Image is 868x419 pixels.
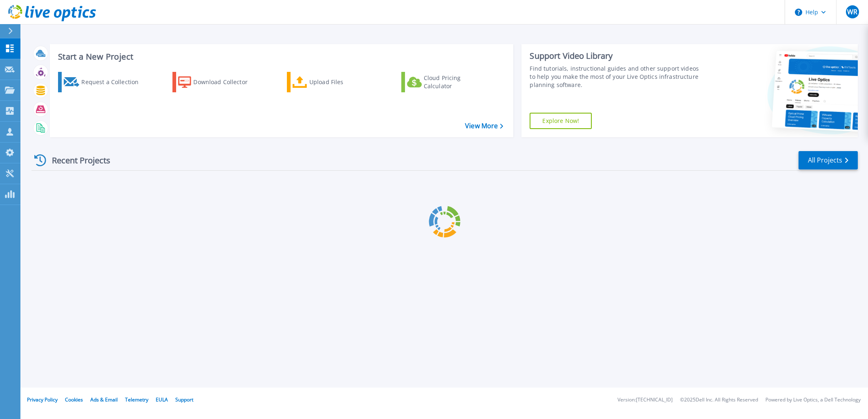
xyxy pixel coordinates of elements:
li: Version: [TECHNICAL_ID] [617,397,673,403]
div: Support Video Library [530,51,702,61]
div: Download Collector [193,74,259,90]
li: Powered by Live Optics, a Dell Technology [765,397,861,403]
span: WR [847,9,857,15]
a: Download Collector [172,72,264,92]
a: Cookies [65,396,83,403]
a: Request a Collection [58,72,149,92]
div: Cloud Pricing Calculator [424,74,489,90]
a: All Projects [799,151,858,169]
a: Upload Files [287,72,378,92]
h3: Start a New Project [58,52,503,61]
a: Explore Now! [530,113,592,129]
div: Find tutorials, instructional guides and other support videos to help you make the most of your L... [530,65,702,89]
a: View More [465,122,503,130]
div: Recent Projects [31,150,121,170]
a: Ads & Email [90,396,118,403]
div: Request a Collection [81,74,147,90]
a: EULA [156,396,168,403]
a: Support [175,396,193,403]
a: Privacy Policy [27,396,58,403]
li: © 2025 Dell Inc. All Rights Reserved [680,397,758,403]
a: Cloud Pricing Calculator [401,72,492,92]
a: Telemetry [125,396,148,403]
div: Upload Files [309,74,375,90]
